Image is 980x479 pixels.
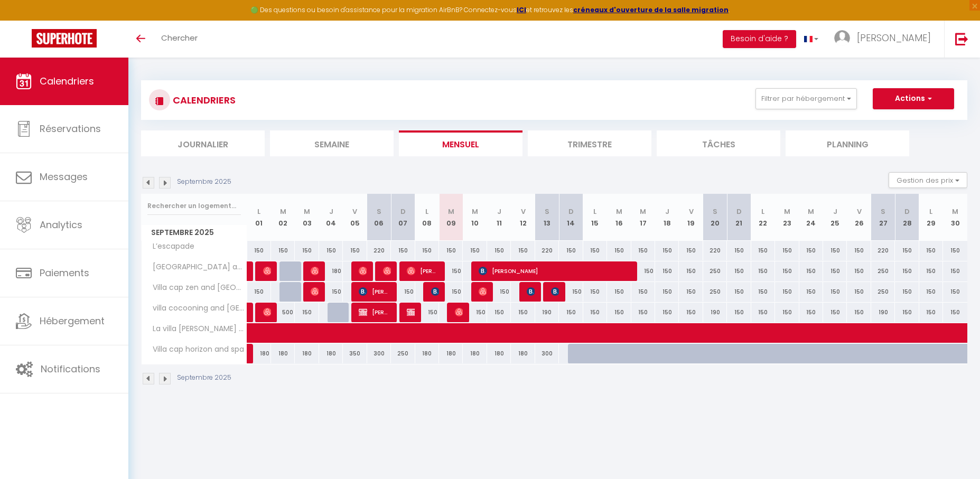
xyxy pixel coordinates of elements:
div: 150 [775,241,799,260]
span: Notifications [41,362,100,375]
div: 180 [511,344,535,363]
a: ... [PERSON_NAME] [826,21,944,58]
div: 180 [439,344,463,363]
img: Super Booking [32,29,97,48]
span: [PERSON_NAME] [359,281,390,302]
span: [PERSON_NAME] [407,302,415,322]
abbr: S [377,206,381,217]
th: 28 [895,194,919,241]
abbr: S [713,206,717,217]
span: Chercher [161,32,198,43]
div: 150 [943,261,967,281]
th: 13 [535,194,559,241]
abbr: M [952,206,958,217]
div: 220 [703,241,727,260]
div: 150 [895,282,919,302]
span: [PERSON_NAME] [857,31,931,44]
div: 150 [895,261,919,281]
div: 150 [487,241,511,260]
div: 190 [535,303,559,322]
th: 15 [583,194,607,241]
abbr: M [448,206,454,217]
li: Semaine [270,130,394,156]
div: 150 [679,303,703,322]
div: 150 [631,261,655,281]
div: 150 [679,282,703,302]
span: Calendriers [40,74,94,88]
div: 150 [487,282,511,302]
button: Ouvrir le widget de chat LiveChat [8,4,40,36]
abbr: L [761,206,764,217]
span: [PERSON_NAME] [479,261,629,281]
li: Tâches [657,130,780,156]
div: 150 [727,261,751,281]
abbr: L [929,206,932,217]
div: 150 [919,303,943,322]
abbr: S [881,206,885,217]
th: 23 [775,194,799,241]
div: 180 [487,344,511,363]
div: 150 [391,282,415,302]
div: 150 [895,241,919,260]
div: 150 [751,261,775,281]
abbr: L [425,206,428,217]
th: 14 [559,194,583,241]
div: 220 [367,241,391,260]
div: 150 [487,303,511,322]
div: 150 [847,241,871,260]
abbr: J [497,206,501,217]
div: 150 [775,261,799,281]
span: Septembre 2025 [142,225,247,240]
div: 150 [775,303,799,322]
li: Journalier [141,130,265,156]
div: 180 [295,344,319,363]
button: Besoin d'aide ? [723,30,796,48]
abbr: L [593,206,596,217]
th: 17 [631,194,655,241]
th: 05 [343,194,367,241]
div: 150 [583,282,607,302]
div: 150 [727,303,751,322]
th: 30 [943,194,967,241]
abbr: S [545,206,549,217]
div: 150 [511,241,535,260]
div: 150 [751,241,775,260]
div: 150 [415,303,439,322]
div: 150 [823,303,847,322]
abbr: M [784,206,790,217]
abbr: M [808,206,814,217]
abbr: M [472,206,478,217]
a: [PERSON_NAME] [247,344,253,364]
span: Yoann Helies [263,261,271,281]
th: 07 [391,194,415,241]
span: [PERSON_NAME] [407,261,438,281]
span: [PERSON_NAME] [527,281,535,302]
p: Septembre 2025 [177,373,231,383]
span: Hébergement [40,314,105,327]
div: 150 [607,241,631,260]
div: 180 [319,261,343,281]
div: 250 [871,282,895,302]
div: 150 [559,282,583,302]
div: 350 [343,344,367,363]
button: Actions [873,88,954,109]
abbr: J [329,206,333,217]
div: 250 [391,344,415,363]
th: 20 [703,194,727,241]
div: 150 [919,241,943,260]
button: Filtrer par hébergement [755,88,857,109]
strong: créneaux d'ouverture de la salle migration [573,5,729,14]
li: Mensuel [399,130,522,156]
th: 01 [247,194,271,241]
img: ... [834,30,850,46]
th: 08 [415,194,439,241]
span: Stephane Techer [479,281,487,302]
th: 02 [271,194,295,241]
div: 150 [319,241,343,260]
div: 150 [439,261,463,281]
th: 18 [655,194,679,241]
span: villa cocooning and [GEOGRAPHIC_DATA] [143,303,249,314]
th: 09 [439,194,463,241]
div: 150 [799,241,823,260]
h3: CALENDRIERS [170,88,236,112]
